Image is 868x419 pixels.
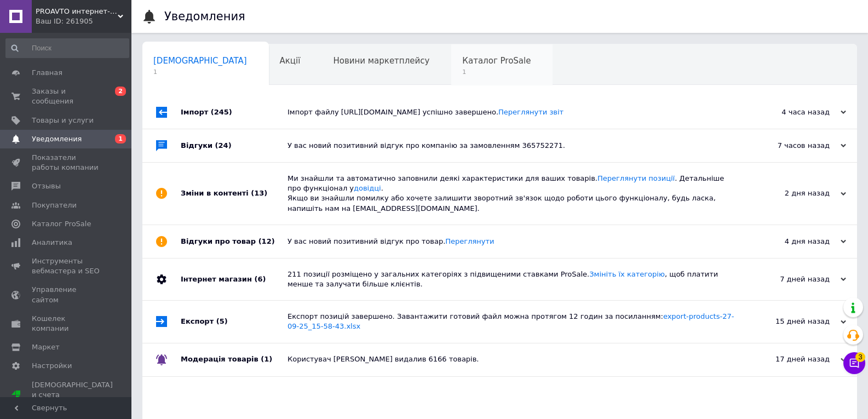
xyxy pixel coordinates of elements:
[115,134,126,144] span: 1
[181,343,288,376] div: Модерація товарів
[288,312,737,331] div: Експорт позицій завершено. Завантажити готовий файл можна протягом 12 годин за посиланням:
[32,380,113,410] span: [DEMOGRAPHIC_DATA] и счета
[32,68,62,78] span: Главная
[153,68,247,76] span: 1
[498,108,564,116] a: Переглянути звіт
[181,129,288,162] div: Відгуки
[333,56,429,66] span: Новини маркетплейсу
[288,237,737,246] div: У вас новий позитивний відгук про товар.
[164,10,245,23] h1: Уведомления
[737,107,846,117] div: 4 часа назад
[181,225,288,258] div: Відгуки про товар
[737,141,846,151] div: 7 часов назад
[737,354,846,364] div: 17 дней назад
[32,285,101,305] span: Управление сайтом
[251,189,267,197] span: (13)
[32,256,101,276] span: Инструменты вебмастера и SEO
[737,188,846,198] div: 2 дня назад
[462,68,531,76] span: 1
[32,342,60,352] span: Маркет
[462,56,531,66] span: Каталог ProSale
[181,96,288,129] div: Імпорт
[737,274,846,284] div: 7 дней назад
[32,238,72,248] span: Аналитика
[181,163,288,225] div: Зміни в контенті
[843,352,865,374] button: Чат с покупателем3
[445,237,494,245] a: Переглянути
[32,181,61,191] span: Отзывы
[32,219,91,229] span: Каталог ProSale
[32,200,77,210] span: Покупатели
[32,361,72,371] span: Настройки
[597,174,675,182] a: Переглянути позиції
[181,301,288,342] div: Експорт
[115,87,126,96] span: 2
[181,259,288,300] div: Інтернет магазин
[737,317,846,326] div: 15 дней назад
[36,7,118,16] span: PROAVTO интернет-магазин автозапчастей
[855,351,865,361] span: 3
[354,184,381,192] a: довідці
[36,16,131,26] div: Ваш ID: 261905
[32,153,101,173] span: Показатели работы компании
[215,141,232,150] span: (24)
[32,116,94,125] span: Товары и услуги
[288,107,737,117] div: Імпорт файлу [URL][DOMAIN_NAME] успішно завершено.
[32,87,101,106] span: Заказы и сообщения
[288,354,737,364] div: Користувач [PERSON_NAME] видалив 6166 товарів.
[216,317,228,325] span: (5)
[211,108,232,116] span: (245)
[32,134,82,144] span: Уведомления
[288,141,737,151] div: У вас новий позитивний відгук про компанію за замовленням 365752271.
[288,174,737,214] div: Ми знайшли та автоматично заповнили деякі характеристики для ваших товарів. . Детальніше про функ...
[258,237,275,245] span: (12)
[288,269,737,289] div: 211 позиції розміщено у загальних категоріях з підвищеними ставками ProSale. , щоб платити менше ...
[261,355,272,363] span: (1)
[5,38,129,58] input: Поиск
[737,237,846,246] div: 4 дня назад
[32,314,101,334] span: Кошелек компании
[153,56,247,66] span: [DEMOGRAPHIC_DATA]
[280,56,301,66] span: Акції
[254,275,266,283] span: (6)
[589,270,665,278] a: Змініть їх категорію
